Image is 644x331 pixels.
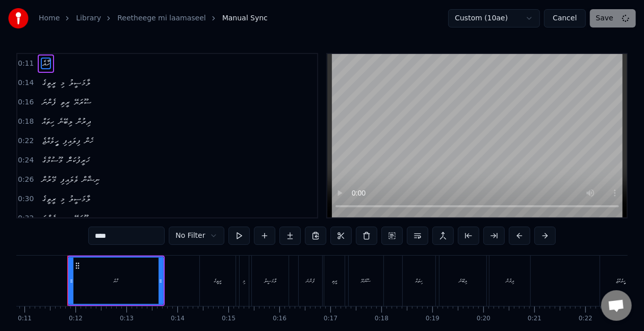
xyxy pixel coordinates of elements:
[81,174,100,185] span: ނިޝާން
[59,193,66,205] span: މި
[41,116,55,127] span: ހިތައް
[73,96,92,108] span: ސޫރަޔޭ
[66,154,91,166] span: ޚަރީފުކަންެ
[222,13,268,23] span: Manual Sync
[41,58,51,69] span: ހާއެ
[416,277,423,285] div: ހިތައް
[8,8,29,29] img: youka
[171,315,185,323] div: 0:14
[18,194,34,204] span: 0:30
[68,193,91,205] span: ލާމަސީލު
[362,277,371,285] div: ސޫރަޔޭ
[41,174,57,185] span: މޭރުން
[120,315,134,323] div: 0:13
[18,78,34,88] span: 0:14
[41,96,57,108] span: ފެންނަ
[477,315,491,323] div: 0:20
[76,13,101,23] a: Library
[41,154,64,166] span: މޫސުމްގެ
[375,315,389,323] div: 0:18
[601,290,632,321] div: Open chat
[18,175,34,185] span: 0:26
[18,117,34,127] span: 0:18
[41,193,57,205] span: ރީތީގެ
[306,277,315,285] div: ފެންނަ
[18,213,34,224] span: 0:32
[62,135,82,147] span: ފިލައިފި
[544,9,585,27] button: Cancel
[39,13,60,23] a: Home
[324,315,338,323] div: 0:17
[214,277,222,285] div: ރީތީގެ
[616,277,626,285] div: ހީިވެއްޖެ
[18,59,34,69] span: 0:11
[39,13,268,23] nav: breadcrumb
[69,315,83,323] div: 0:12
[18,315,32,323] div: 0:11
[222,315,236,323] div: 0:15
[426,315,440,323] div: 0:19
[18,155,34,165] span: 0:24
[59,174,79,185] span: ވެލައިފި
[114,277,119,285] div: ހާއެ
[41,212,57,224] span: ފެންނަ
[18,136,34,146] span: 0:22
[68,77,91,89] span: ލާމަސީލު
[84,135,94,147] span: ހެން
[273,315,287,323] div: 0:16
[73,212,92,224] span: ސޫރަޔޭ
[41,135,60,147] span: ހީިވެއްޖެ
[243,277,246,285] div: މި
[59,212,71,224] span: ރިތި
[18,97,34,107] span: 0:16
[41,77,57,89] span: ރީތީގެ
[117,13,206,23] a: Reetheege mi laamaseel
[57,116,73,127] span: ލިބޭނެ
[528,315,542,323] div: 0:21
[579,315,593,323] div: 0:22
[459,277,467,285] div: ލިބޭނެ
[75,116,92,127] span: ދިރުން
[506,277,514,285] div: ދިރުން
[59,77,66,89] span: މި
[332,277,337,285] div: ރީތި
[59,96,71,108] span: ރީތި
[264,277,276,285] div: ލާމަސީލު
